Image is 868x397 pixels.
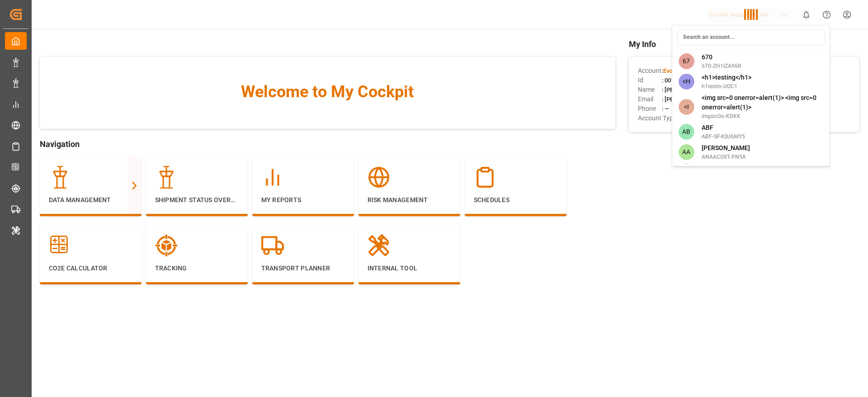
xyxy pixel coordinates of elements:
[58,80,597,104] span: Welcome to My Cockpit
[638,66,662,76] span: Account
[662,67,717,74] span: :
[638,113,676,123] span: Account Type
[474,195,557,205] p: Schedules
[155,264,239,273] p: Tracking
[662,77,722,84] span: : 0011t000013eqN2AAI
[629,38,859,50] span: My Info
[49,264,132,273] p: CO2e Calculator
[662,96,803,103] span: : [PERSON_NAME][EMAIL_ADDRESS][DOMAIN_NAME]
[261,195,345,205] p: My Reports
[796,5,816,25] button: show 0 new notifications
[677,29,825,45] input: Search an account...
[155,195,239,205] p: Shipment Status Overview
[816,5,837,25] button: Help Center
[49,195,132,205] p: Data Management
[261,264,345,273] p: Transport Planner
[40,138,615,150] span: Navigation
[368,264,451,273] p: Internal Tool
[638,104,662,113] span: Phone
[638,95,662,104] span: Email
[663,67,717,74] span: Evonik Industries AG
[662,105,669,112] span: : —
[662,86,709,93] span: : [PERSON_NAME]
[368,195,451,205] p: Risk Management
[638,85,662,95] span: Name
[638,76,662,85] span: Id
